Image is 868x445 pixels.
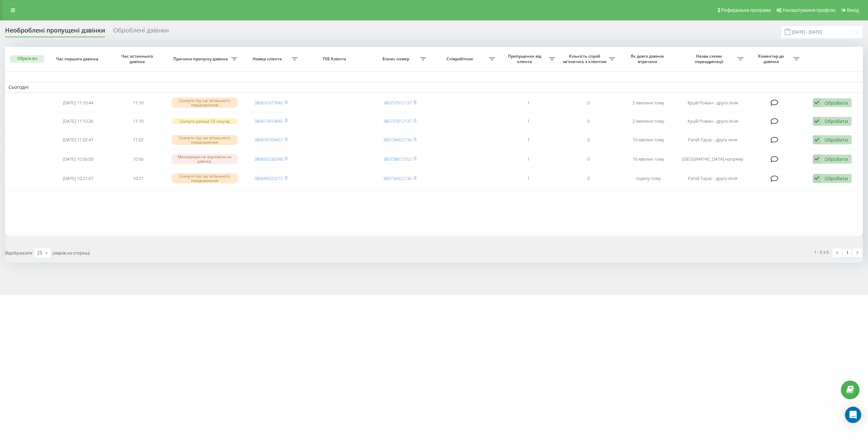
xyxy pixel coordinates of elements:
[383,118,412,124] a: 380737012137
[618,169,678,187] td: годину тому
[502,54,549,64] span: Пропущених від клієнта
[558,169,618,187] td: 0
[108,150,168,168] td: 10:56
[498,131,558,149] td: 1
[618,113,678,129] td: 2 хвилини тому
[845,407,861,423] div: Open Intercom Messenger
[678,131,747,149] td: Рапій Тарас - друга лінія
[678,113,747,129] td: Куцій Роман - друга лінія
[5,250,32,256] span: Відображати
[383,156,412,162] a: 380738672552
[558,94,618,112] td: 0
[114,54,162,64] span: Час останнього дзвінка
[682,54,737,64] span: Назва схеми переадресації
[558,131,618,149] td: 0
[5,82,863,92] td: Сьогодні
[498,150,558,168] td: 1
[558,150,618,168] td: 0
[48,94,108,112] td: [DATE] 11:10:44
[558,113,618,129] td: 0
[254,137,283,143] a: 380676704437
[244,56,292,62] span: Номер клієнта
[172,56,231,62] span: Причина пропуску дзвінка
[108,131,168,149] td: 11:02
[618,150,678,168] td: 16 хвилин тому
[618,131,678,149] td: 10 хвилин тому
[373,56,420,62] span: Бізнес номер
[48,113,108,129] td: [DATE] 11:10:26
[498,94,558,112] td: 1
[172,173,238,183] div: Скинуто під час вітального повідомлення
[48,131,108,149] td: [DATE] 11:02:47
[750,54,793,64] span: Коментар до дзвінка
[678,169,747,187] td: Рапій Тарас - друга лінія
[783,7,835,13] span: Налаштування профілю
[383,175,412,181] a: 380734422136
[814,249,829,256] div: 1 - 5 з 5
[618,94,678,112] td: 2 хвилини тому
[308,56,363,62] span: ПІБ Клієнта
[678,150,747,168] td: [GEOGRAPHIC_DATA] напряму
[172,154,238,164] div: Менеджери не відповіли на дзвінок
[172,118,238,124] div: Скинуто раніше 10 секунд
[10,55,44,63] button: Обрати всі
[498,113,558,129] td: 1
[48,150,108,168] td: [DATE] 10:56:00
[433,56,489,62] span: Співробітник
[842,248,852,258] a: 1
[721,7,771,13] span: Реферальна програма
[54,56,102,62] span: Час першого дзвінка
[562,54,609,64] span: Кількість спроб зв'язатись з клієнтом
[53,250,90,256] span: рядків на сторінці
[172,98,238,108] div: Скинуто під час вітального повідомлення
[108,113,168,129] td: 11:10
[825,137,848,143] div: Обробити
[383,137,412,143] a: 380734422136
[37,249,42,256] div: 25
[108,169,168,187] td: 10:21
[254,100,283,106] a: 380631677842
[825,100,848,106] div: Обробити
[825,175,848,182] div: Обробити
[383,100,412,106] a: 380737012137
[625,54,672,64] span: Як довго дзвінок втрачено
[172,135,238,145] div: Скинуто під час вітального повідомлення
[825,118,848,124] div: Обробити
[678,94,747,112] td: Куцій Роман - друга лінія
[113,27,169,37] div: Оброблені дзвінки
[847,7,859,13] span: Вихід
[254,175,283,181] a: 380680023215
[5,27,105,37] div: Необроблені пропущені дзвінки
[498,169,558,187] td: 1
[254,156,283,162] a: 380665338348
[108,94,168,112] td: 11:10
[254,118,283,124] a: 380673410845
[48,169,108,187] td: [DATE] 10:21:07
[825,156,848,162] div: Обробити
